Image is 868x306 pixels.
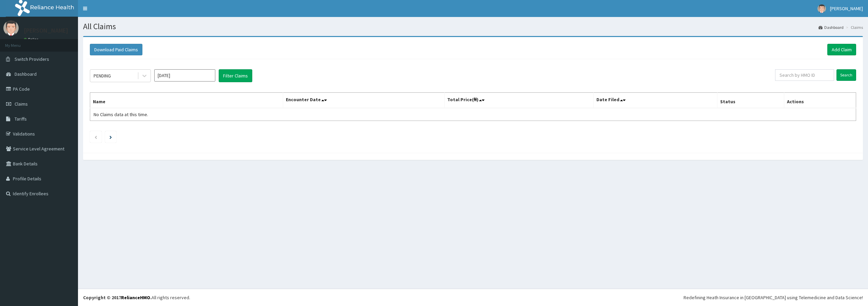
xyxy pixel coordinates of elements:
[78,289,868,306] footer: All rights reserved.
[15,56,49,62] span: Switch Providers
[24,37,40,42] a: Online
[90,93,283,108] th: Name
[775,69,834,81] input: Search by HMO ID
[90,44,142,55] button: Download Paid Claims
[154,69,215,82] input: Select Month and Year
[15,101,28,107] span: Claims
[94,134,97,140] a: Previous page
[717,93,784,108] th: Status
[784,93,856,108] th: Actions
[24,28,68,34] p: [PERSON_NAME]
[94,111,148,118] span: No Claims data at this time.
[121,294,150,301] a: RelianceHMO
[219,69,252,82] button: Filter Claims
[15,71,37,77] span: Dashboard
[844,24,863,30] li: Claims
[83,294,152,301] strong: Copyright © 2017 .
[94,72,111,79] div: PENDING
[684,294,863,301] div: Redefining Heath Insurance in [GEOGRAPHIC_DATA] using Telemedicine and Data Science!
[594,93,717,108] th: Date Filed
[817,4,826,13] img: User Image
[830,5,863,12] span: [PERSON_NAME]
[110,134,112,140] a: Next page
[3,20,19,36] img: User Image
[818,24,844,30] a: Dashboard
[15,116,27,122] span: Tariffs
[283,93,445,108] th: Encounter Date
[444,93,594,108] th: Total Price(₦)
[836,69,856,81] input: Search
[83,22,863,31] h1: All Claims
[827,44,856,55] a: Add Claim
